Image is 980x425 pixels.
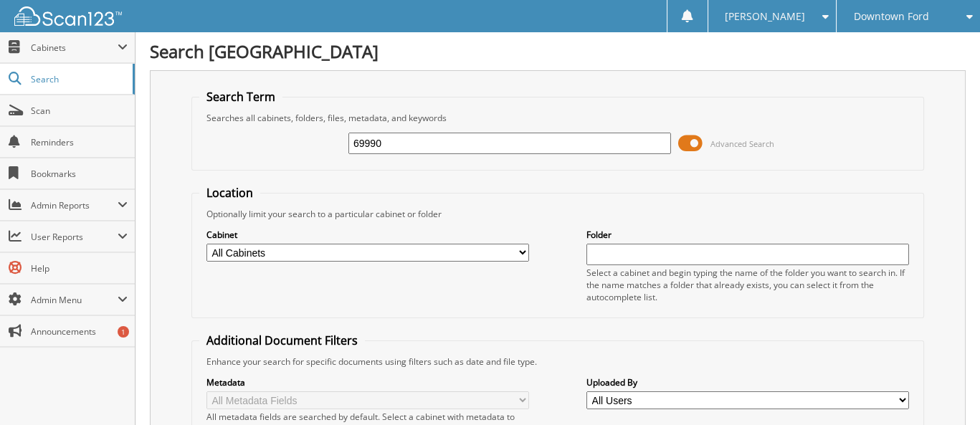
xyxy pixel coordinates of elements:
[725,12,805,21] span: [PERSON_NAME]
[31,294,118,306] span: Admin Menu
[31,105,128,117] span: Scan
[14,6,122,26] img: scan123-logo-white.svg
[31,168,128,180] span: Bookmarks
[150,39,966,63] h1: Search [GEOGRAPHIC_DATA]
[118,326,129,338] div: 1
[199,355,916,368] div: Enhance your search for specific documents using filters such as date and file type.
[31,199,118,211] span: Admin Reports
[206,376,529,388] label: Metadata
[31,42,118,54] span: Cabinets
[31,231,118,243] span: User Reports
[854,12,929,21] span: Downtown Ford
[586,376,909,388] label: Uploaded By
[31,325,128,338] span: Announcements
[206,229,529,241] label: Cabinet
[199,333,365,348] legend: Additional Document Filters
[586,229,909,241] label: Folder
[199,89,282,105] legend: Search Term
[710,138,774,149] span: Advanced Search
[199,185,260,201] legend: Location
[31,136,128,148] span: Reminders
[31,73,125,85] span: Search
[199,112,916,124] div: Searches all cabinets, folders, files, metadata, and keywords
[31,262,128,274] span: Help
[199,208,916,220] div: Optionally limit your search to a particular cabinet or folder
[586,267,909,303] div: Select a cabinet and begin typing the name of the folder you want to search in. If the name match...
